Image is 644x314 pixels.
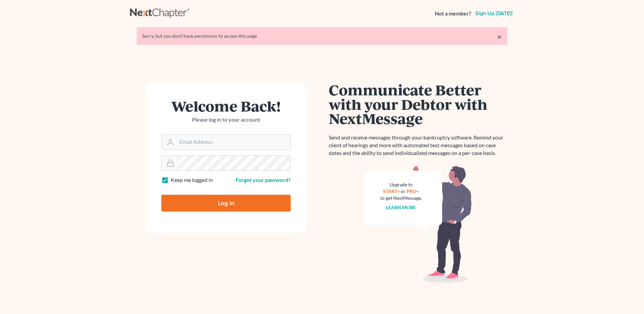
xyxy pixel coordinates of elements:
[171,176,213,184] label: Keep me logged in
[401,188,406,194] span: or
[380,181,422,188] div: Upgrade to
[161,99,291,113] h1: Welcome Back!
[329,83,507,126] h1: Communicate Better with your Debtor with NextMessage
[407,188,419,194] a: PRO+
[435,10,471,18] strong: Not a member?
[161,195,291,212] input: Log In
[474,11,514,16] a: Sign up [DATE]!
[364,165,472,283] img: nextmessage_bg-59042aed3d76b12b5cd301f8e5b87938c9018125f34e5fa2b7a6b67550977c72.svg
[383,188,400,194] a: START+
[177,135,290,150] input: Email Address
[386,205,416,210] a: Learn more
[142,33,502,39] div: Sorry, but you don't have permission to access this page
[497,33,502,41] a: ×
[329,134,507,157] p: Send and receive messages through your bankruptcy software. Remind your client of hearings and mo...
[236,177,291,183] a: Forgot your password?
[380,195,422,201] div: to get NextMessage.
[161,116,291,124] p: Please log in to your account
